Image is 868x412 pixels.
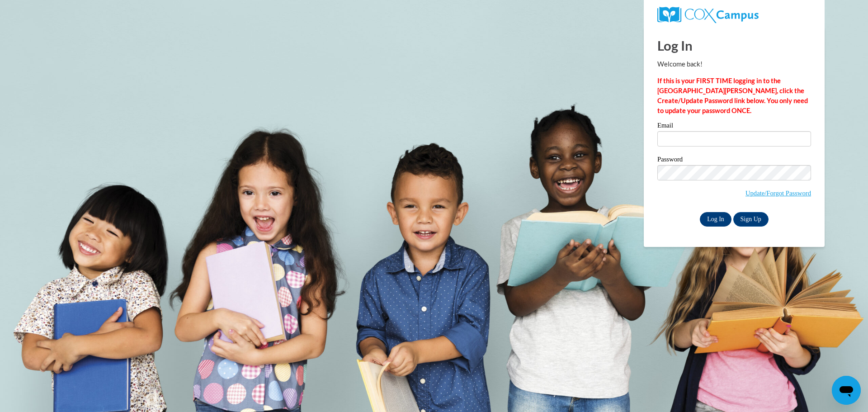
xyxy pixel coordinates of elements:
[657,122,811,131] label: Email
[657,156,811,165] label: Password
[657,77,808,114] strong: If this is your FIRST TIME logging in to the [GEOGRAPHIC_DATA][PERSON_NAME], click the Create/Upd...
[745,189,811,197] a: Update/Forgot Password
[657,36,811,55] h1: Log In
[657,7,759,23] img: COX Campus
[700,212,731,227] input: Log In
[657,59,811,69] p: Welcome back!
[832,376,861,405] iframe: Button to launch messaging window
[733,212,769,227] a: Sign Up
[657,7,811,23] a: COX Campus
